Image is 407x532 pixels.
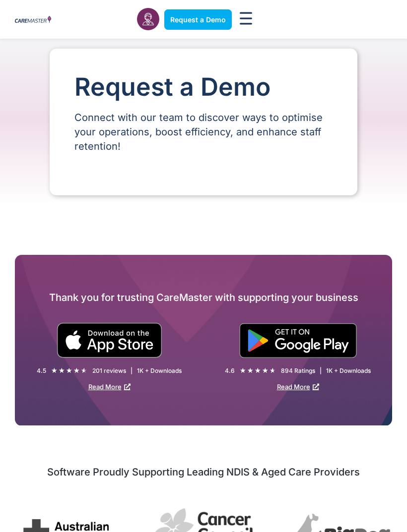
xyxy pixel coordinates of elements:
[247,365,254,376] i: ★
[225,366,235,375] div: 4.6
[237,9,256,30] div: Menu Toggle
[239,323,357,358] img: "Get is on" Black Google play button.
[57,323,162,358] img: small black download on the apple app store button.
[59,365,65,376] i: ★
[51,365,58,376] i: ★
[262,365,269,376] i: ★
[164,9,232,30] a: Request a Demo
[92,366,182,375] div: 201 reviews | 1K + Downloads
[277,383,319,391] a: Read More
[81,365,87,376] i: ★
[15,466,392,478] h2: Software Proudly Supporting Leading NDIS & Aged Care Providers
[281,366,371,375] div: 894 Ratings | 1K + Downloads
[73,365,80,376] i: ★
[74,111,333,154] p: Connect with our team to discover ways to optimise your operations, boost efficiency, and enhance...
[240,365,246,376] i: ★
[15,16,51,24] img: CareMaster Logo
[170,15,226,24] span: Request a Demo
[270,365,276,376] i: ★
[255,365,261,376] i: ★
[66,365,72,376] i: ★
[51,365,87,376] div: 4.5/5
[37,366,46,375] div: 4.5
[15,290,392,305] h2: Thank you for trusting CareMaster with supporting your business
[88,383,131,391] a: Read More
[74,73,333,101] h1: Request a Demo
[240,365,276,376] div: 4.6/5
